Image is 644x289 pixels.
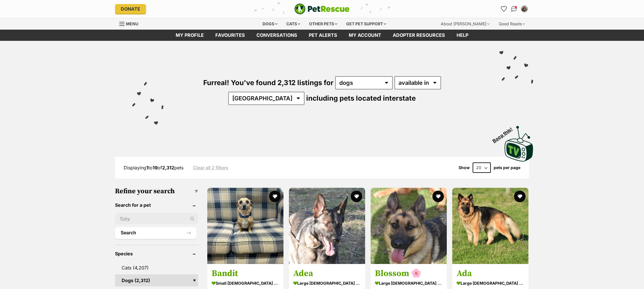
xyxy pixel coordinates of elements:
a: Conversations [509,4,519,14]
img: Bandit - Chihuahua Dog [207,188,283,264]
img: Adea - German Shepherd Dog [289,188,365,264]
img: PetRescue TV logo [505,126,533,162]
input: Toby [115,213,198,224]
span: including pets located interstate [306,94,416,102]
h3: Bandit [212,268,279,279]
img: Claire Dwyer profile pic [522,6,527,12]
strong: small [DEMOGRAPHIC_DATA] Dog [212,279,279,288]
div: Other pets [305,18,341,30]
a: Clear all 2 filters [193,165,228,170]
span: Displaying to of pets [124,165,183,171]
h3: Ada [457,268,524,279]
strong: 1 [146,165,148,171]
h3: Refine your search [115,187,198,195]
ul: Account quick links [499,4,529,14]
div: Dogs [258,18,281,30]
button: favourite [351,191,362,202]
a: PetRescue [294,3,350,14]
a: Dogs (2,312) [115,274,198,286]
button: My account [520,4,529,14]
strong: 2,312 [162,165,174,171]
button: favourite [269,191,281,202]
header: Search for a pet [115,202,198,208]
a: Donate [115,4,146,14]
h3: Adea [293,268,361,279]
span: Furreal! You've found 2,312 listings for [203,79,333,87]
div: Cats [282,18,304,30]
header: Species [115,251,198,256]
label: pets per page [494,165,520,170]
span: Menu [126,21,138,26]
img: logo-e224e6f780fb5917bec1dbf3a21bbac754714ae5b6737aabdf751b685950b380.svg [294,3,350,14]
img: Blossom 🌸 - German Shepherd Dog [371,188,447,264]
a: Menu [119,18,142,28]
a: Boop this! [505,121,533,163]
a: Pet alerts [303,30,343,41]
button: favourite [514,191,526,202]
div: About [PERSON_NAME] [437,18,494,30]
h3: Blossom 🌸 [375,268,442,279]
strong: large [DEMOGRAPHIC_DATA] Dog [375,279,442,288]
button: Search [115,227,197,239]
a: Help [451,30,474,41]
strong: 19 [153,165,158,171]
a: conversations [251,30,303,41]
a: My account [343,30,387,41]
span: Show [459,165,470,170]
div: Good Reads [495,18,529,30]
a: My profile [170,30,210,41]
div: Get pet support [342,18,390,30]
span: Boop this! [492,123,518,143]
img: Ada - German Shepherd Dog [452,188,528,264]
a: Adopter resources [387,30,451,41]
a: Favourites [210,30,251,41]
a: Cats (4,207) [115,262,198,274]
strong: large [DEMOGRAPHIC_DATA] Dog [457,279,524,288]
strong: large [DEMOGRAPHIC_DATA] Dog [293,279,361,288]
a: Favourites [499,4,508,14]
button: favourite [432,191,444,202]
img: chat-41dd97257d64d25036548639549fe6c8038ab92f7586957e7f3b1b290dea8141.svg [511,6,517,12]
